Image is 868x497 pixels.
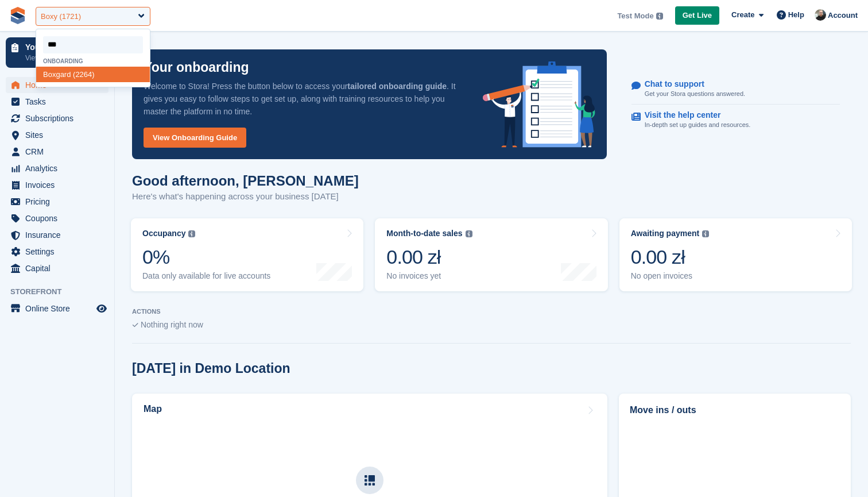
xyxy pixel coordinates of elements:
p: Your onboarding [144,61,249,74]
a: menu [6,77,108,93]
a: Month-to-date sales 0.00 zł No invoices yet [375,218,607,291]
span: Insurance [25,227,94,243]
span: Help [788,9,804,21]
span: Settings [25,244,94,260]
span: CRM [25,144,94,160]
p: Visit the help center [645,110,742,120]
p: Your onboarding [25,43,94,51]
div: Data only available for live accounts [142,271,270,281]
img: icon-info-grey-7440780725fd019a000dd9b08b2336e03edf1995a4989e88bcd33f0948082b44.svg [702,230,709,237]
span: Sites [25,127,94,143]
a: menu [6,194,108,210]
a: menu [6,260,108,276]
div: Month-to-date sales [386,229,462,238]
span: Account [828,10,858,21]
span: 2264 [75,70,92,79]
div: 0.00 zł [386,245,472,269]
span: Capital [25,260,94,276]
div: 0.00 zł [631,245,710,269]
div: Occupancy [142,229,185,238]
span: Create [731,9,754,21]
h1: Good afternoon, [PERSON_NAME] [132,173,359,188]
span: Home [25,77,94,93]
a: Awaiting payment 0.00 zł No open invoices [619,218,852,291]
a: menu [6,244,108,260]
img: stora-icon-8386f47178a22dfd0bd8f6a31ec36ba5ce8667c1dd55bd0f319d3a0aa187defe.svg [9,7,26,24]
div: Boxgard ( ) [36,67,150,82]
img: blank_slate_check_icon-ba018cac091ee9be17c0a81a6c232d5eb81de652e7a59be601be346b1b6ddf79.svg [132,323,138,328]
span: Pricing [25,194,94,210]
span: Online Store [25,300,94,317]
p: Here's what's happening across your business [DATE] [132,190,359,203]
a: menu [6,227,108,243]
a: menu [6,110,108,126]
h2: Move ins / outs [630,403,840,417]
span: Analytics [25,160,94,176]
p: Welcome to Stora! Press the button below to access your . It gives you easy to follow steps to ge... [144,80,464,118]
a: menu [6,127,108,143]
a: menu [6,300,108,317]
span: Storefront [10,286,114,298]
span: Tasks [25,94,94,110]
div: No open invoices [631,271,710,281]
img: icon-info-grey-7440780725fd019a000dd9b08b2336e03edf1995a4989e88bcd33f0948082b44.svg [188,230,195,237]
span: Coupons [25,210,94,226]
span: Subscriptions [25,110,94,126]
span: Invoices [25,177,94,193]
img: icon-info-grey-7440780725fd019a000dd9b08b2336e03edf1995a4989e88bcd33f0948082b44.svg [656,13,663,20]
div: 0% [142,245,270,269]
a: Occupancy 0% Data only available for live accounts [131,218,363,291]
h2: [DATE] in Demo Location [132,361,290,376]
img: onboarding-info-6c161a55d2c0e0a8cae90662b2fe09162a5109e8cc188191df67fb4f79e88e88.svg [483,61,595,148]
div: No invoices yet [386,271,472,281]
a: Your onboarding View next steps [6,37,108,68]
div: Onboarding [36,58,150,64]
img: icon-info-grey-7440780725fd019a000dd9b08b2336e03edf1995a4989e88bcd33f0948082b44.svg [466,230,472,237]
img: Tom Huddleston [815,9,826,21]
strong: tailored onboarding guide [347,82,447,91]
a: Chat to support Get your Stora questions answered. [631,74,840,105]
a: Get Live [675,6,719,25]
a: Preview store [95,302,108,315]
a: Visit the help center In-depth set up guides and resources. [631,105,840,136]
img: map-icn-33ee37083ee616e46c38cad1a60f524a97daa1e2b2c8c0bc3eb3415660979fc1.svg [365,475,375,486]
p: ACTIONS [132,308,851,315]
p: Get your Stora questions answered. [645,89,745,99]
a: menu [6,177,108,193]
span: Test Mode [617,10,653,22]
p: Chat to support [645,79,736,89]
a: menu [6,210,108,226]
span: Get Live [683,10,712,21]
p: View next steps [25,53,94,63]
p: In-depth set up guides and resources. [645,120,751,130]
a: menu [6,160,108,176]
a: View Onboarding Guide [144,128,246,148]
span: Nothing right now [141,320,203,329]
div: Awaiting payment [631,229,700,238]
h2: Map [144,404,162,414]
a: menu [6,144,108,160]
a: menu [6,94,108,110]
div: Boxy (1721) [41,11,81,22]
